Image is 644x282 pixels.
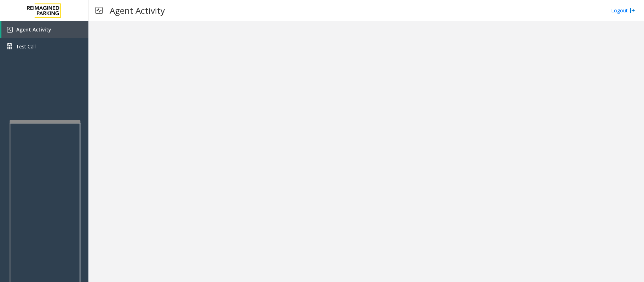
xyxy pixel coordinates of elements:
[106,2,168,19] h3: Agent Activity
[16,26,51,33] span: Agent Activity
[630,7,635,14] img: logout
[16,43,36,50] span: Test Call
[95,2,103,19] img: pageIcon
[7,27,13,33] img: 'icon'
[1,21,88,38] a: Agent Activity
[611,7,635,14] a: Logout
